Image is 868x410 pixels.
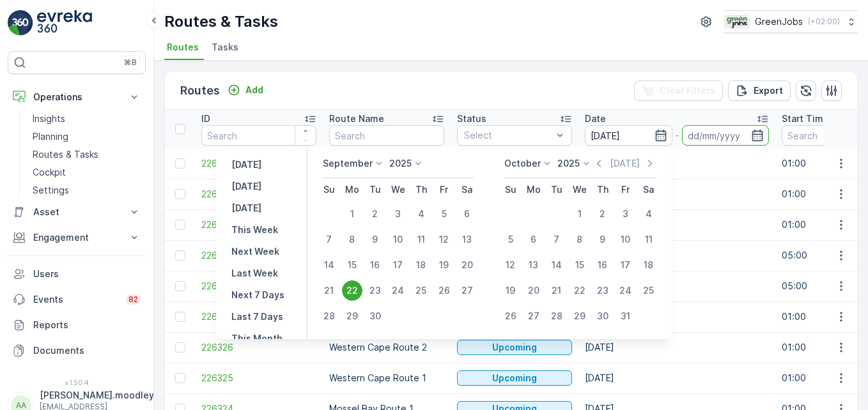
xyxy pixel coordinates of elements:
[201,341,316,354] span: 226326
[226,244,284,259] button: Next Week
[578,301,775,332] td: [DATE]
[33,268,141,280] p: Users
[389,157,412,170] p: 2025
[411,229,431,250] div: 11
[319,229,339,250] div: 7
[434,229,454,250] div: 12
[457,229,477,250] div: 13
[456,178,479,201] th: Saturday
[585,112,606,125] p: Date
[226,331,288,346] button: This Month
[175,220,185,230] div: Toggle Row Selected
[578,332,775,363] td: [DATE]
[231,202,261,215] p: [DATE]
[175,158,185,169] div: Toggle Row Selected
[319,280,339,301] div: 21
[33,319,141,331] p: Reports
[124,57,137,68] p: ⌘B
[40,389,154,402] p: [PERSON_NAME].moodley
[318,178,341,201] th: Sunday
[226,309,288,324] button: Last 7 Days
[570,255,590,275] div: 15
[578,179,775,209] td: [DATE]
[585,125,672,146] input: dd/mm/yyyy
[754,84,783,97] p: Export
[578,363,775,393] td: [DATE]
[570,306,590,326] div: 29
[341,178,364,201] th: Monday
[226,157,267,172] button: Yesterday
[578,148,775,179] td: [DATE]
[128,294,138,305] p: 82
[660,84,715,97] p: Clear Filters
[593,229,613,250] div: 9
[365,306,385,326] div: 30
[593,280,613,301] div: 23
[329,112,384,125] p: Route Name
[175,373,185,383] div: Toggle Row Selected
[231,267,278,280] p: Last Week
[457,370,572,386] button: Upcoming
[610,157,640,170] p: [DATE]
[226,179,267,194] button: Today
[500,306,521,326] div: 26
[164,11,278,32] p: Routes & Tasks
[591,178,614,201] th: Thursday
[33,148,98,161] p: Routes & Tasks
[231,224,278,236] p: This Week
[175,250,185,261] div: Toggle Row Selected
[682,125,770,146] input: dd/mm/yyyy
[231,158,261,171] p: [DATE]
[568,178,591,201] th: Wednesday
[808,17,840,27] p: ( +02:00 )
[8,312,146,338] a: Reports
[434,204,454,224] div: 5
[175,342,185,353] div: Toggle Row Selected
[411,280,431,301] div: 25
[523,255,544,275] div: 13
[201,157,316,170] span: 226525
[8,84,146,110] button: Operations
[616,204,636,224] div: 3
[639,229,659,250] div: 11
[329,372,444,384] p: Western Cape Route 1
[522,178,545,201] th: Monday
[755,15,803,28] p: GreenJobs
[201,280,316,292] span: 226406
[639,204,659,224] div: 4
[388,204,408,224] div: 3
[222,82,268,98] button: Add
[616,255,636,275] div: 17
[201,125,316,146] input: Search
[639,280,659,301] div: 25
[637,178,660,201] th: Saturday
[33,184,69,197] p: Settings
[570,229,590,250] div: 8
[342,229,362,250] div: 8
[365,280,385,301] div: 23
[231,180,261,193] p: [DATE]
[388,280,408,301] div: 24
[201,188,316,201] span: 226524
[365,255,385,275] div: 16
[728,80,791,101] button: Export
[33,293,118,306] p: Events
[639,255,659,275] div: 18
[231,310,283,323] p: Last 7 Days
[492,372,537,384] p: Upcoming
[546,306,567,326] div: 28
[388,229,408,250] div: 10
[201,218,316,231] a: 226523
[226,201,267,216] button: Tomorrow
[634,80,723,101] button: Clear Filters
[342,280,362,301] div: 22
[457,112,486,125] p: Status
[319,306,339,326] div: 28
[226,287,290,303] button: Next 7 Days
[411,204,431,224] div: 4
[578,209,775,240] td: [DATE]
[365,229,385,250] div: 9
[457,255,477,275] div: 20
[616,229,636,250] div: 10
